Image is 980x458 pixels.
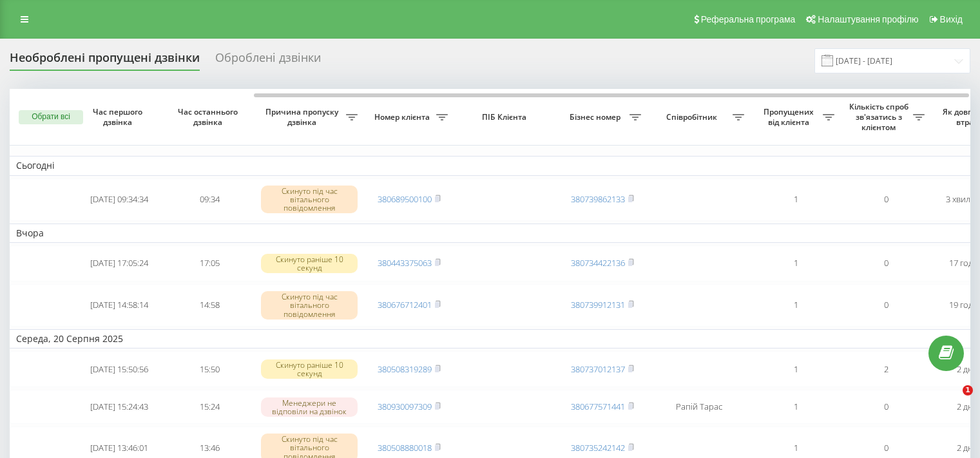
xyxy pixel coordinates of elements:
span: Бізнес номер [564,112,629,122]
button: Обрати всі [19,110,83,124]
span: Реферальна програма [701,14,796,24]
span: Номер клієнта [370,112,436,122]
td: [DATE] 14:58:14 [74,284,164,327]
a: 380735242142 [571,442,625,453]
a: 380443375063 [378,257,432,269]
span: Час останнього дзвінка [175,107,244,127]
span: Пропущених від клієнта [757,107,823,127]
iframe: Intercom live chat [936,385,967,416]
td: [DATE] 15:24:43 [74,390,164,424]
a: 380930097309 [378,401,432,412]
td: 17:05 [164,245,255,281]
div: Скинуто раніше 10 секунд [261,359,358,379]
span: 1 [963,385,973,396]
a: 380689500100 [378,193,432,205]
span: Причина пропуску дзвінка [261,107,346,127]
td: 1 [751,284,841,327]
td: 1 [751,390,841,424]
a: 380739862133 [571,193,625,205]
a: 380737012137 [571,363,625,375]
td: Рапій Тарас [648,390,751,424]
span: ПІБ Клієнта [465,112,546,122]
td: 15:50 [164,351,255,387]
div: Оброблені дзвінки [215,51,321,71]
td: 1 [751,245,841,281]
a: 380677571441 [571,401,625,412]
td: 1 [751,351,841,387]
td: 0 [841,178,931,221]
td: 2 [841,351,931,387]
td: [DATE] 15:50:56 [74,351,164,387]
div: Скинуто під час вітального повідомлення [261,186,358,214]
td: [DATE] 09:34:34 [74,178,164,221]
td: [DATE] 17:05:24 [74,245,164,281]
td: 15:24 [164,390,255,424]
div: Скинуто раніше 10 секунд [261,254,358,273]
div: Необроблені пропущені дзвінки [10,51,200,71]
span: Налаштування профілю [818,14,918,24]
a: 380739912131 [571,299,625,310]
span: Вихід [940,14,963,24]
span: Співробітник [654,112,733,122]
a: 380508880018 [378,442,432,453]
span: Час першого дзвінка [84,107,154,127]
td: 0 [841,245,931,281]
td: 0 [841,390,931,424]
a: 380734422136 [571,257,625,269]
td: 14:58 [164,284,255,327]
td: 09:34 [164,178,255,221]
span: Кількість спроб зв'язатись з клієнтом [847,102,913,132]
a: 380508319289 [378,363,432,375]
div: Скинуто під час вітального повідомлення [261,291,358,320]
a: 380676712401 [378,299,432,310]
div: Менеджери не відповіли на дзвінок [261,397,358,417]
td: 0 [841,284,931,327]
td: 1 [751,178,841,221]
